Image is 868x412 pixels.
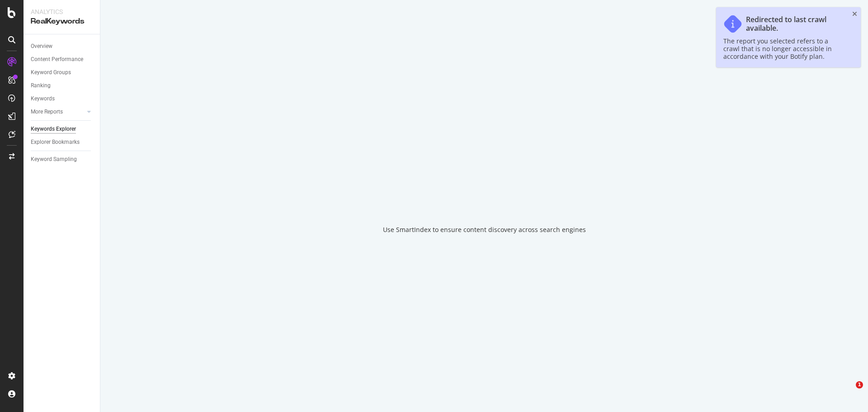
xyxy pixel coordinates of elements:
[31,124,76,134] div: Keywords Explorer
[31,55,94,64] a: Content Performance
[723,37,844,60] div: The report you selected refers to a crawl that is no longer accessible in accordance with your Bo...
[31,7,93,16] div: Analytics
[452,178,517,211] div: animation
[383,225,586,234] div: Use SmartIndex to ensure content discovery across search engines
[31,16,93,27] div: RealKeywords
[31,81,94,90] a: Ranking
[31,55,83,64] div: Content Performance
[856,381,863,388] span: 1
[852,11,857,17] div: close toast
[31,68,94,77] a: Keyword Groups
[31,81,51,90] div: Ranking
[31,155,94,164] a: Keyword Sampling
[31,137,80,147] div: Explorer Bookmarks
[31,94,94,104] a: Keywords
[31,137,94,147] a: Explorer Bookmarks
[31,107,85,117] a: More Reports
[837,381,859,403] iframe: Intercom live chat
[31,124,94,134] a: Keywords Explorer
[31,155,77,164] div: Keyword Sampling
[746,15,844,33] div: Redirected to last crawl available.
[31,42,94,51] a: Overview
[31,94,55,104] div: Keywords
[31,107,63,117] div: More Reports
[31,42,52,51] div: Overview
[31,68,71,77] div: Keyword Groups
